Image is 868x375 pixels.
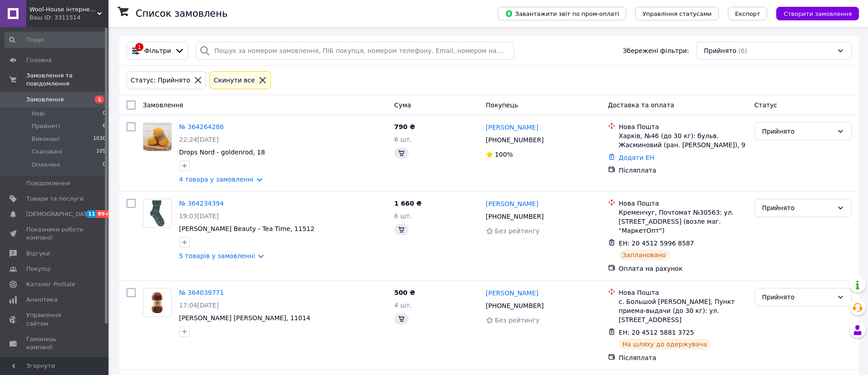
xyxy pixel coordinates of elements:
[783,10,852,17] span: Створити замовлення
[26,56,52,64] span: Головна
[93,135,106,143] span: 1030
[212,75,257,85] div: Cкинути все
[619,250,670,260] div: Заплановано
[762,203,833,213] div: Прийнято
[179,200,224,207] a: № 364234394
[704,46,736,55] span: Прийнято
[179,302,219,309] span: 17:04[DATE]
[26,195,84,203] span: Товари та послуги
[26,72,108,88] span: Замовлення та повідомлення
[738,47,747,54] span: (6)
[505,10,619,18] span: Завантажити звіт по пром-оплаті
[394,212,412,220] span: 6 шт.
[619,264,747,273] div: Оплата на рахунок
[484,299,546,312] div: [PHONE_NUMBER]
[486,288,538,298] a: [PERSON_NAME]
[484,134,546,146] div: [PHONE_NUMBER]
[755,101,778,109] span: Статус
[196,42,514,60] input: Пошук за номером замовлення, ПІБ покупця, номером телефону, Email, номером накладної
[179,314,310,322] a: [PERSON_NAME] [PERSON_NAME], 11014
[26,335,84,351] span: Гаманець компанії
[619,154,655,161] a: Додати ЕН
[96,210,111,218] span: 99+
[179,225,315,232] a: [PERSON_NAME] Beauty - Tea Time, 11512
[484,210,546,223] div: [PHONE_NUMBER]
[179,212,219,220] span: 19:03[DATE]
[129,75,192,85] div: Статус: Прийнято
[735,10,760,17] span: Експорт
[619,131,747,149] div: Харків, №46 (до 30 кг): бульв. Жасминовий (ран. [PERSON_NAME]), 9
[32,122,60,130] span: Прийняті
[32,148,62,156] span: Скасовані
[103,161,106,169] span: 0
[498,7,626,20] button: Завантажити звіт по пром-оплаті
[143,122,172,151] a: Фото товару
[179,176,254,183] a: 4 товара у замовленні
[394,302,412,309] span: 4 шт.
[144,46,171,55] span: Фільтри
[103,122,106,130] span: 6
[29,14,108,22] div: Ваш ID: 3311514
[394,289,415,296] span: 500 ₴
[486,123,538,132] a: [PERSON_NAME]
[619,329,694,336] span: ЕН: 20 4512 5881 3725
[762,126,833,136] div: Прийнято
[96,148,106,156] span: 105
[619,297,747,324] div: с. Большой [PERSON_NAME], Пункт приема-выдачи (до 30 кг): ул. [STREET_ADDRESS]
[394,101,411,109] span: Cума
[32,135,60,143] span: Виконані
[26,311,84,327] span: Управління сайтом
[32,161,60,169] span: Оплачені
[776,7,859,20] button: Створити замовлення
[143,123,171,151] img: Фото товару
[619,208,747,235] div: Кременчуг, Почтомат №30563: ул. [STREET_ADDRESS] (возле маг. "МаркетОпт")
[635,7,719,20] button: Управління статусами
[619,288,747,297] div: Нова Пошта
[29,5,97,14] span: Wool-House інтернет-магазин шкарпеткової пряжі
[394,123,415,130] span: 790 ₴
[143,199,171,227] img: Фото товару
[179,149,265,156] a: Drops Nord - goldenrod, 18
[179,289,224,296] a: № 364039771
[623,46,689,55] span: Збережені фільтри:
[26,179,70,187] span: Повідомлення
[495,151,513,158] span: 100%
[26,210,93,218] span: [DEMOGRAPHIC_DATA]
[642,10,712,17] span: Управління статусами
[143,288,171,317] img: Фото товару
[86,210,96,218] span: 11
[143,101,183,109] span: Замовлення
[495,317,540,324] span: Без рейтингу
[26,250,50,258] span: Відгуки
[619,122,747,131] div: Нова Пошта
[495,227,540,235] span: Без рейтингу
[179,123,224,130] a: № 364264286
[394,200,422,207] span: 1 660 ₴
[179,252,255,260] a: 5 товарів у замовленні
[136,8,227,19] h1: Список замовлень
[179,136,219,143] span: 22:24[DATE]
[103,110,106,118] span: 0
[26,96,64,104] span: Замовлення
[143,199,172,228] a: Фото товару
[619,339,711,350] div: На шляху до одержувача
[619,240,694,247] span: ЕН: 20 4512 5996 8587
[767,10,859,17] a: Створити замовлення
[26,280,75,288] span: Каталог ProSale
[32,110,45,118] span: Нові
[619,353,747,362] div: Післяплата
[143,288,172,317] a: Фото товару
[95,96,104,103] span: 1
[5,32,107,48] input: Пошук
[762,292,833,302] div: Прийнято
[26,296,57,304] span: Аналітика
[608,101,675,109] span: Доставка та оплата
[486,101,518,109] span: Покупець
[728,7,768,20] button: Експорт
[619,199,747,208] div: Нова Пошта
[619,166,747,175] div: Післяплата
[486,199,538,208] a: [PERSON_NAME]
